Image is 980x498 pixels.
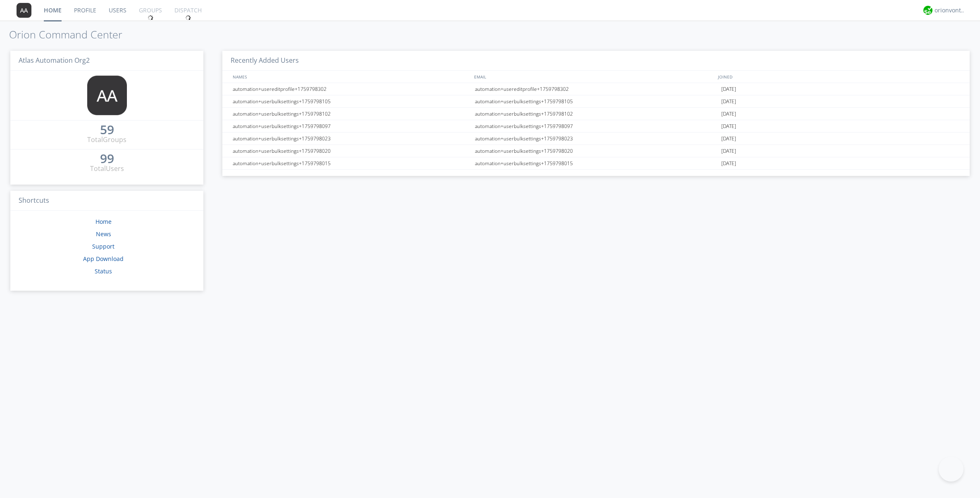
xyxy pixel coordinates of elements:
div: 59 [100,126,114,134]
div: automation+userbulksettings+1759798023 [473,133,719,145]
div: Total Groups [87,135,126,145]
a: Home [95,218,112,225]
a: Status [95,267,112,275]
div: automation+userbulksettings+1759798097 [231,120,473,132]
div: automation+userbulksettings+1759798102 [473,108,719,120]
div: automation+userbulksettings+1759798023 [231,133,473,145]
a: Support [92,242,114,250]
div: JOINED [716,71,961,83]
span: [DATE] [721,120,736,133]
div: Total Users [90,164,124,173]
img: 29d36aed6fa347d5a1537e7736e6aa13 [923,6,932,15]
span: Atlas Automation Org2 [19,56,90,65]
div: automation+userbulksettings+1759798105 [473,95,719,107]
a: automation+userbulksettings+1759798097automation+userbulksettings+1759798097[DATE] [222,120,970,133]
img: 373638.png [87,76,127,115]
img: 373638.png [17,3,31,18]
div: automation+userbulksettings+1759798020 [473,145,719,157]
div: automation+userbulksettings+1759798097 [473,120,719,132]
a: automation+userbulksettings+1759798102automation+userbulksettings+1759798102[DATE] [222,108,970,120]
a: automation+usereditprofile+1759798302automation+usereditprofile+1759798302[DATE] [222,83,970,95]
span: [DATE] [721,157,736,170]
a: automation+userbulksettings+1759798015automation+userbulksettings+1759798015[DATE] [222,157,970,170]
a: automation+userbulksettings+1759798020automation+userbulksettings+1759798020[DATE] [222,145,970,157]
a: automation+userbulksettings+1759798105automation+userbulksettings+1759798105[DATE] [222,95,970,108]
a: automation+userbulksettings+1759798023automation+userbulksettings+1759798023[DATE] [222,133,970,145]
span: [DATE] [721,133,736,145]
div: 99 [100,154,114,163]
div: automation+userbulksettings+1759798015 [231,157,473,169]
div: automation+userbulksettings+1759798102 [231,108,473,120]
iframe: Toggle Customer Support [939,457,963,481]
span: [DATE] [721,145,736,157]
img: spin.svg [148,15,153,21]
div: orionvontas+atlas+automation+org2 [935,6,966,14]
span: [DATE] [721,83,736,95]
a: 99 [100,154,114,164]
h3: Shortcuts [10,191,203,211]
a: App Download [83,255,124,263]
div: automation+userbulksettings+1759798105 [231,95,473,107]
div: automation+usereditprofile+1759798302 [231,83,473,95]
div: NAMES [231,71,470,83]
span: [DATE] [721,108,736,120]
a: News [96,230,111,238]
div: automation+usereditprofile+1759798302 [473,83,719,95]
a: 59 [100,126,114,135]
div: automation+userbulksettings+1759798020 [231,145,473,157]
img: spin.svg [185,15,191,21]
span: [DATE] [721,95,736,108]
div: automation+userbulksettings+1759798015 [473,157,719,169]
h3: Recently Added Users [222,51,970,71]
div: EMAIL [472,71,716,83]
